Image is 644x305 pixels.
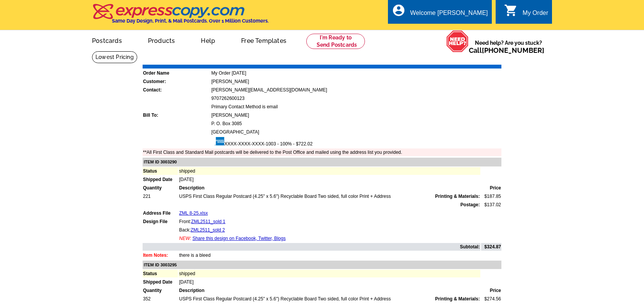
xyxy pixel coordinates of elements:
[469,46,544,54] span: Call
[211,137,501,148] td: XXXX-XXXX-XXXX-1003 - 100% - $722.02
[211,103,501,111] td: Primary Contact Method is email
[481,295,501,303] td: $274.56
[143,253,168,258] font: Item Notes:
[481,184,501,192] td: Price
[482,46,544,54] a: [PHONE_NUMBER]
[392,3,406,17] i: account_circle
[179,287,480,294] td: Description
[410,10,488,20] div: Welcome [PERSON_NAME]
[179,226,480,234] td: Back:
[143,184,178,192] td: Quantity
[435,295,480,302] span: Printing & Materials:
[179,184,480,192] td: Description
[446,30,469,52] img: help
[211,86,501,94] td: [PERSON_NAME][EMAIL_ADDRESS][DOMAIN_NAME]
[143,86,210,94] td: Contact:
[143,209,178,217] td: Address File
[143,176,178,183] td: Shipped Date
[211,95,501,102] td: 9707262600123
[435,193,480,200] span: Printing & Materials:
[522,10,548,20] div: My Order
[143,111,210,119] td: Bill To:
[179,210,208,216] a: ZML 8-25.xlsx
[143,243,480,251] td: Subtotal:
[80,31,134,49] a: Postcards
[143,78,210,85] td: Customer:
[211,120,501,127] td: P. O. Box 3085
[143,287,178,294] td: Quantity
[136,31,187,49] a: Products
[211,128,501,136] td: [GEOGRAPHIC_DATA]
[143,295,178,303] td: 352
[481,243,501,251] td: $324.87
[192,236,286,241] a: Share this design on Facebook, Twitter, Blogs
[229,31,299,49] a: Free Templates
[469,39,548,54] span: Need help? Are you stuck?
[189,31,227,49] a: Help
[179,236,191,241] span: NEW:
[504,8,548,18] a: shopping_cart My Order
[179,295,480,303] td: USPS First Class Regular Postcard (4.25" x 5.6") Recyclable Board Two sided, full color Print + A...
[191,219,225,224] a: ZML2511_sold 1
[92,9,269,24] a: Same Day Design, Print, & Mail Postcards. Over 1 Million Customers.
[143,261,501,269] td: ITEM ID 3003295
[481,287,501,294] td: Price
[143,148,501,156] td: **All First Class and Standard Mail postcards will be delivered to the Post Office and mailed usi...
[143,167,178,175] td: Status
[211,69,501,77] td: My Order [DATE]
[179,192,480,200] td: USPS First Class Regular Postcard (4.25" x 5.6") Recyclable Board Two sided, full color Print + A...
[179,278,480,286] td: [DATE]
[211,137,224,145] img: amex.gif
[112,18,269,24] h4: Same Day Design, Print, & Mail Postcards. Over 1 Million Customers.
[143,270,178,277] td: Status
[481,201,501,209] td: $137.02
[481,192,501,200] td: $187.85
[179,167,480,175] td: shipped
[143,158,501,166] td: ITEM ID 3003290
[143,192,178,200] td: 221
[211,111,501,119] td: [PERSON_NAME]
[179,270,480,277] td: shipped
[143,278,178,286] td: Shipped Date
[211,78,501,85] td: [PERSON_NAME]
[143,69,210,77] td: Order Name
[179,218,480,225] td: Front:
[179,176,480,183] td: [DATE]
[460,202,480,207] strong: Postage:
[143,218,178,225] td: Design File
[179,251,480,259] td: there is a bleed
[504,3,518,17] i: shopping_cart
[191,227,225,233] a: ZML2511_sold 2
